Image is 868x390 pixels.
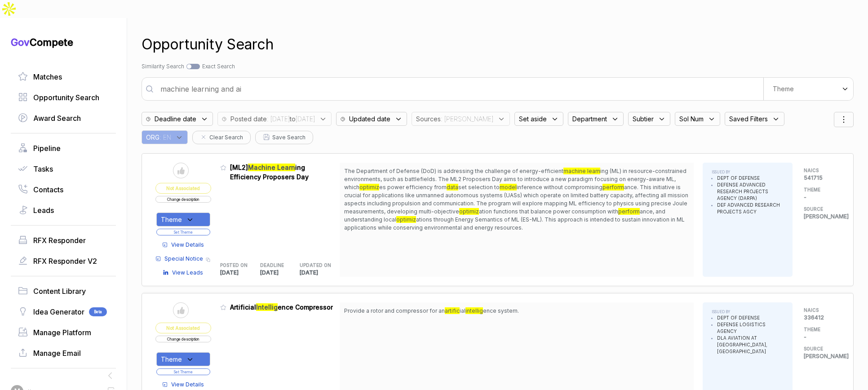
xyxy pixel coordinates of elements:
span: set selection to [458,184,500,191]
span: Manage Platform [33,327,91,338]
button: Set Theme [156,229,210,235]
span: View Details [171,241,204,249]
mark: machine learn [563,168,600,174]
span: ations through Energy Semantics of ML (ES-ML). This approach is intended to sustain innovation in... [344,216,685,231]
p: [DATE] [300,269,340,277]
h1: Opportunity Search [142,34,274,55]
mark: Machine Learn [248,164,295,171]
li: DEFENSE LOGISTICS AGENCY [717,321,784,335]
mark: intellig [465,307,483,314]
p: [PERSON_NAME] [804,352,840,360]
span: Matches [33,71,62,82]
a: Leads [18,205,109,216]
span: ation functions that balance power consumption with [479,208,618,215]
h5: ISSUED BY [712,169,784,175]
span: Tasks [33,164,53,174]
p: - [804,333,840,341]
span: [ML2] [230,164,248,171]
span: Special Notice [164,255,203,263]
h5: THEME [804,326,840,333]
mark: optimiz [396,216,416,223]
span: inference without compromising [517,184,602,191]
span: Provide a rotor and compressor for an [344,307,445,314]
h5: SOURCE [804,346,840,352]
span: RFX Responder [33,235,86,246]
span: View Details [171,381,204,389]
span: Set aside [519,114,547,124]
h5: POSTED ON [220,262,246,269]
p: [PERSON_NAME] [804,213,840,221]
span: Sources [416,114,441,124]
button: Set Theme [156,368,210,375]
span: Deadline date [155,114,196,124]
span: Award Search [33,113,81,124]
span: ORG [146,133,159,142]
a: Manage Platform [18,327,109,338]
span: : EN [159,133,171,142]
span: Exact Search [202,63,235,70]
span: RFX Responder V2 [33,256,97,266]
button: Save Search [255,131,313,144]
mark: Intellig [256,303,278,311]
h5: THEME [804,186,840,193]
a: Idea GeneratorBeta [18,306,109,317]
span: Subtier [633,114,654,124]
span: Updated date [349,114,390,124]
span: Contacts [33,184,63,195]
mark: artific [445,307,460,314]
span: : [PERSON_NAME] [441,114,493,124]
a: Award Search [18,113,109,124]
span: Pipeline [33,143,61,154]
span: ial [460,307,465,314]
p: 541715 [804,174,840,182]
li: DEPT OF DEFENSE [717,315,784,321]
span: Department [572,114,607,124]
p: - [804,193,840,201]
span: Content Library [33,286,86,297]
button: Change description [155,196,211,203]
a: Pipeline [18,143,109,154]
li: DEF ADVANCED RESEARCH PROJECTS AGCY [717,202,784,215]
h5: NAICS [804,307,840,314]
mark: data [447,184,458,191]
span: Opportunity Search [33,92,99,103]
span: Manage Email [33,348,81,359]
h5: DEADLINE [260,262,286,269]
span: Posted date [230,114,267,124]
span: Not Associated [155,323,211,333]
mark: model [500,184,517,191]
span: : [DATE] [DATE] [267,114,315,124]
a: Manage Email [18,348,109,359]
span: Artificial [230,303,256,311]
span: Leads [33,205,54,216]
span: ence system. [483,307,519,314]
a: Contacts [18,184,109,195]
span: The Department of Defense (DoD) is addressing the challenge of energy-efficient [344,168,563,174]
button: Clear Search [192,131,251,144]
mark: perform [618,208,640,215]
li: DLA AVIATION AT [GEOGRAPHIC_DATA], [GEOGRAPHIC_DATA] [717,335,784,355]
span: Theme [773,85,794,93]
b: to [290,115,296,123]
mark: perform [602,184,624,191]
span: ence Compressor [278,303,333,311]
span: Idea Generator [33,306,84,317]
span: Theme [161,355,182,364]
a: RFX Responder V2 [18,256,109,266]
li: DEPT OF DEFENSE [717,175,784,182]
span: Save Search [272,133,306,142]
p: [DATE] [220,269,260,277]
a: RFX Responder [18,235,109,246]
a: Tasks [18,164,109,174]
span: Not Associated [155,183,211,194]
span: Similarity Search [142,63,184,70]
span: Saved Filters [729,114,768,124]
span: ing (ML) in resource-constrained environments, such as battlefields. The ML2 Proposers Day aims t... [344,168,686,191]
span: es power efficiency from [379,184,447,191]
span: Gov [11,36,30,48]
p: [DATE] [260,269,300,277]
a: Special Notice [155,255,203,263]
h5: NAICS [804,167,840,174]
a: Matches [18,71,109,82]
input: Enter a search term or larger passage of text (max 400 words) or search by ai powered theme [155,80,763,98]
